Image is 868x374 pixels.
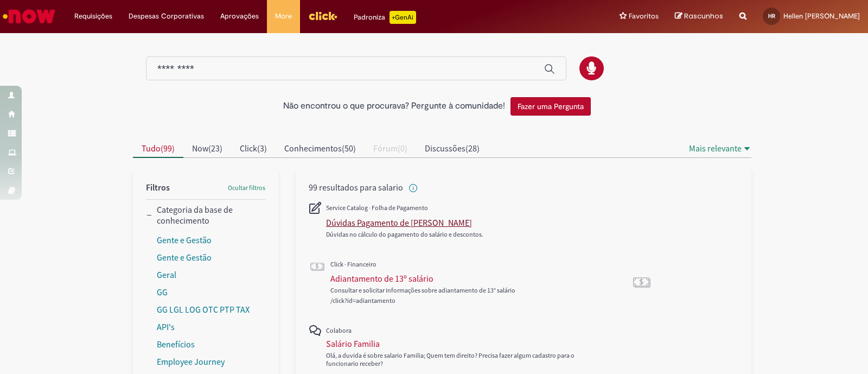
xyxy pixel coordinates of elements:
img: click_logo_yellow_360x200.png [308,8,337,24]
span: HR [768,12,775,20]
div: Padroniza [354,11,416,24]
span: Hellen [PERSON_NAME] [783,11,860,21]
img: ServiceNow [1,5,57,27]
span: Rascunhos [684,11,723,21]
span: Favoritos [629,11,659,22]
span: Aprovações [220,11,259,22]
span: More [275,11,292,22]
a: Rascunhos [675,11,723,22]
p: +GenAi [390,11,416,24]
h2: Não encontrou o que procurava? Pergunte à comunidade! [283,102,505,111]
span: Despesas Corporativas [129,11,204,22]
span: Requisições [74,11,112,22]
button: Fazer uma Pergunta [510,97,591,116]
